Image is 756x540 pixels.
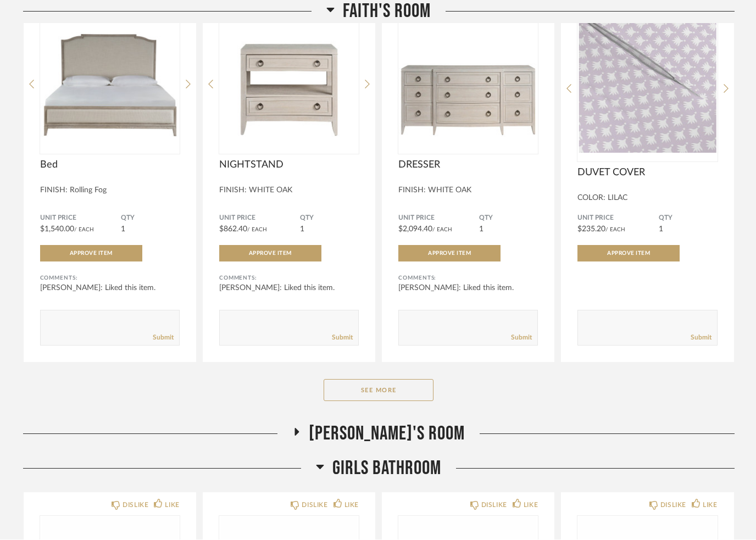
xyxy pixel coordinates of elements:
div: Comments: [219,273,359,284]
span: / Each [247,227,267,233]
img: undefined [577,16,717,153]
div: DISLIKE [660,500,686,511]
span: Unit Price [40,214,121,223]
span: NIGHTSTAND [219,159,359,171]
div: COLOR: LILAC [577,194,717,203]
button: Approve Item [40,246,142,262]
a: Submit [153,333,174,343]
a: Submit [511,333,532,343]
div: DISLIKE [481,500,507,511]
span: Unit Price [577,214,658,223]
span: 1 [659,226,663,233]
div: LIKE [165,500,179,511]
span: / Each [432,227,452,233]
span: Unit Price [398,214,479,223]
span: 1 [300,226,304,233]
div: [PERSON_NAME]: Liked this item. [219,283,359,294]
span: Approve Item [70,251,113,257]
div: Comments: [40,273,180,284]
div: FINISH: WHITE OAK [398,186,538,196]
div: DISLIKE [302,500,327,511]
span: GIRLS BATHROOM [332,457,441,481]
span: 1 [479,226,483,233]
button: Approve Item [577,246,680,262]
div: DISLIKE [123,500,148,511]
div: LIKE [524,500,538,511]
span: Bed [40,159,180,171]
div: [PERSON_NAME]: Liked this item. [398,283,538,294]
a: Submit [332,333,353,343]
span: Unit Price [219,214,300,223]
img: undefined [398,16,538,153]
span: QTY [300,214,359,223]
span: DUVET COVER [577,167,717,179]
div: FINISH: Rolling Fog [40,186,180,196]
a: Submit [691,333,711,343]
span: Approve Item [249,251,292,257]
div: LIKE [344,500,359,511]
div: LIKE [703,500,717,511]
button: See More [324,380,433,402]
span: QTY [659,214,718,223]
span: 1 [121,226,125,233]
span: $2,094.40 [398,226,432,233]
span: DRESSER [398,159,538,171]
span: / Each [605,227,625,233]
span: $862.40 [219,226,247,233]
div: Comments: [398,273,538,284]
img: undefined [219,16,359,153]
span: [PERSON_NAME]'s Room [309,422,465,446]
span: QTY [121,214,180,223]
span: $1,540.00 [40,226,74,233]
span: Approve Item [607,251,650,257]
span: / Each [74,227,94,233]
div: FINISH: WHITE OAK [219,186,359,196]
img: undefined [40,16,180,153]
span: QTY [479,214,538,223]
button: Approve Item [219,246,321,262]
div: [PERSON_NAME]: Liked this item. [40,283,180,294]
span: Approve Item [428,251,471,257]
div: 0 [577,16,717,153]
span: $235.20 [577,226,605,233]
button: Approve Item [398,246,501,262]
